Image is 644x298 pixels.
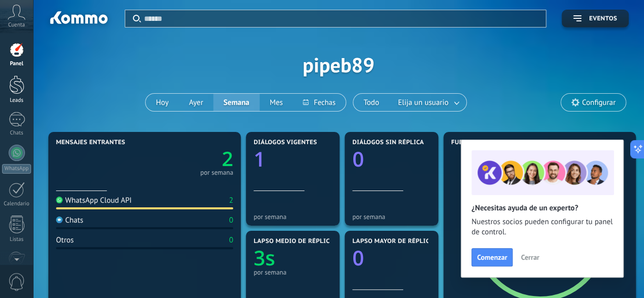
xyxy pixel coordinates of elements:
[352,139,424,146] span: Diálogos sin réplica
[477,254,507,261] span: Comenzar
[8,22,25,29] span: Cuenta
[451,139,510,146] span: Fuentes de leads
[254,145,265,173] text: 1
[213,94,260,111] button: Semana
[145,145,233,172] a: 2
[200,170,233,175] div: por semana
[562,10,629,28] button: Eventos
[2,130,32,137] div: Chats
[56,196,132,205] div: WhatsApp Cloud API
[254,268,332,276] div: por semana
[471,248,513,266] button: Comenzar
[260,94,293,111] button: Mes
[396,96,451,110] span: Elija un usuario
[352,243,364,272] text: 0
[254,139,317,146] span: Diálogos vigentes
[229,196,233,205] div: 2
[254,243,275,272] text: 3s
[146,94,179,111] button: Hoy
[254,238,334,245] span: Lapso medio de réplica
[521,254,539,261] span: Cerrar
[2,201,32,207] div: Calendario
[353,94,389,111] button: Todo
[179,94,213,111] button: Ayer
[56,215,83,225] div: Chats
[56,235,74,245] div: Otros
[229,235,233,245] div: 0
[2,61,32,67] div: Panel
[56,139,125,146] span: Mensajes entrantes
[389,94,466,111] button: Elija un usuario
[352,238,433,245] span: Lapso mayor de réplica
[222,145,233,172] text: 2
[582,98,615,107] span: Configurar
[589,15,617,22] span: Eventos
[352,213,431,221] div: por semana
[516,250,544,265] button: Cerrar
[254,213,332,221] div: por semana
[352,145,364,173] text: 0
[471,217,613,237] span: Nuestros socios pueden configurar tu panel de control.
[2,97,32,104] div: Leads
[229,215,233,225] div: 0
[2,164,31,174] div: WhatsApp
[56,197,63,203] img: WhatsApp Cloud API
[471,203,613,213] h2: ¿Necesitas ayuda de un experto?
[293,94,345,111] button: Fechas
[56,216,63,223] img: Chats
[2,236,32,243] div: Listas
